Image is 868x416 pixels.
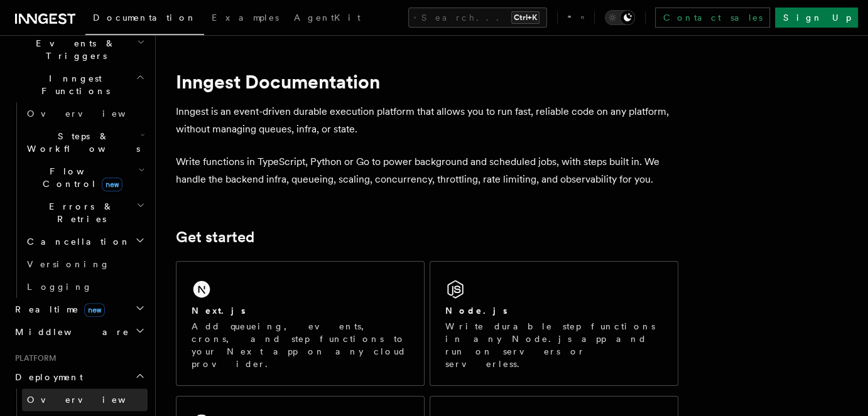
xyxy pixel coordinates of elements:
a: Overview [22,388,148,411]
button: Events & Triggers [10,32,148,67]
span: AgentKit [294,13,361,23]
a: Documentation [85,4,204,35]
kbd: Ctrl+K [511,11,540,24]
button: Middleware [10,321,148,343]
a: Versioning [22,253,148,275]
span: Documentation [93,13,197,23]
span: Overview [27,109,156,119]
a: AgentKit [286,4,368,34]
span: Cancellation [22,235,131,248]
a: Overview [22,102,148,125]
a: Next.jsAdd queueing, events, crons, and step functions to your Next app on any cloud provider. [176,261,425,386]
span: Realtime [10,303,105,316]
span: Steps & Workflows [22,130,140,155]
h2: Next.js [192,304,246,317]
p: Inngest is an event-driven durable execution platform that allows you to run fast, reliable code ... [176,103,678,138]
a: Get started [176,228,254,246]
h2: Node.js [445,304,507,317]
p: Write durable step functions in any Node.js app and run on servers or serverless. [445,320,663,370]
span: Middleware [10,326,129,338]
span: Examples [212,13,279,23]
button: Errors & Retries [22,195,148,230]
button: Search...Ctrl+K [408,8,547,28]
p: Add queueing, events, crons, and step functions to your Next app on any cloud provider. [192,320,409,370]
span: new [102,178,122,191]
span: Logging [27,282,92,292]
button: Cancellation [22,230,148,253]
span: Versioning [27,259,110,269]
span: new [84,303,105,317]
span: Events & Triggers [10,37,137,62]
span: Flow Control [22,165,138,190]
a: Logging [22,275,148,298]
span: Platform [10,353,57,363]
div: Inngest Functions [10,102,148,298]
h1: Inngest Documentation [176,70,678,93]
a: Contact sales [655,8,770,28]
a: Sign Up [775,8,858,28]
span: Errors & Retries [22,200,136,225]
button: Steps & Workflows [22,125,148,160]
span: Overview [27,395,156,405]
span: Inngest Functions [10,72,136,97]
span: Deployment [10,371,83,383]
button: Inngest Functions [10,67,148,102]
button: Deployment [10,366,148,388]
button: Toggle dark mode [605,10,635,25]
button: Flow Controlnew [22,160,148,195]
a: Node.jsWrite durable step functions in any Node.js app and run on servers or serverless. [430,261,678,386]
a: Examples [204,4,286,34]
button: Realtimenew [10,298,148,321]
p: Write functions in TypeScript, Python or Go to power background and scheduled jobs, with steps bu... [176,153,678,188]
